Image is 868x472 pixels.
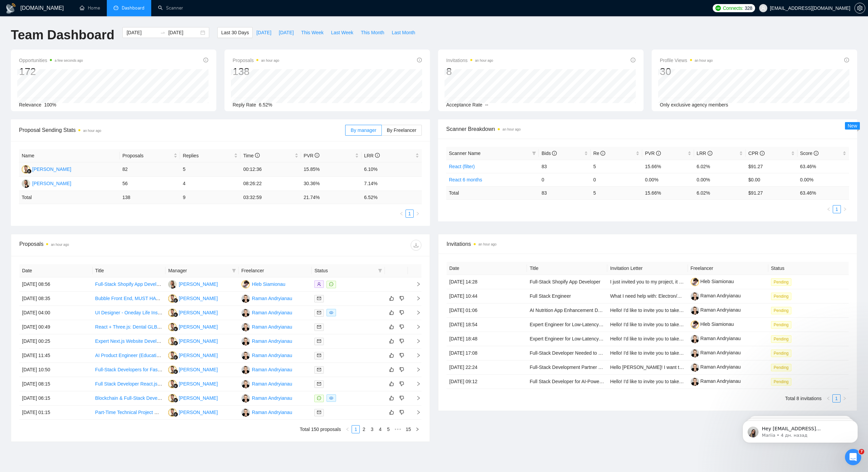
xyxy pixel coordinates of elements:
span: info-circle [255,153,260,158]
span: mail [317,311,321,315]
span: message [317,396,321,400]
img: HB [168,323,177,331]
div: [PERSON_NAME] [32,180,71,187]
a: Raman Andryianau [691,350,741,355]
p: Message from Mariia, sent 4 дн. назад [29,26,117,32]
span: dashboard [114,5,118,10]
a: 1 [833,205,841,213]
button: setting [854,3,865,14]
span: dislike [399,381,404,387]
div: Raman Andryianau [252,323,292,331]
button: Last Week [327,27,357,38]
a: HB[PERSON_NAME] [168,409,218,415]
a: Full-Stack Shopify App Developer [530,279,600,284]
span: like [389,296,394,301]
button: dislike [398,309,406,317]
a: 2 [360,426,368,433]
a: RARaman Andryianau [241,409,292,415]
div: [PERSON_NAME] [179,394,218,402]
img: HB [22,165,30,174]
span: Last Week [331,29,353,36]
span: [DATE] [256,29,271,36]
img: HB [168,351,177,360]
time: a few seconds ago [55,59,83,62]
li: Next 5 Pages [392,425,403,433]
a: 5 [384,426,392,433]
span: filter [378,269,382,273]
input: Start date [126,29,157,36]
a: RARaman Andryianau [241,381,292,386]
a: Raman Andryianau [691,378,741,384]
a: UI Designer - Oneday Life Insurance Admin System [95,310,204,315]
a: HB[PERSON_NAME] [168,395,218,400]
img: HB [168,394,177,402]
a: HB[PERSON_NAME] [168,352,218,358]
span: Replies [183,152,233,159]
img: gigradar-bm.png [173,327,178,331]
a: Raman Andryianau [691,336,741,341]
li: 1 [833,205,841,213]
a: Full-Stack Developers for Fast-Growing Fintech - Hyppo [95,367,213,372]
div: [PERSON_NAME] [179,409,218,416]
img: HB [168,337,177,346]
a: HB[PERSON_NAME] [168,295,218,301]
img: c1MGLMCC3awGTNqxopMyI2AS6PNpvWm4MQBnh2CpKnP8a-34DCrd-4MPfc5AHKGFDD [691,320,699,329]
img: c1z0rS30VbTRWd9Tmq-OxDg3GKXBG_KbON50H-vmqWffPe94BNt70Hwd7u5N_tgkTy [691,349,699,357]
span: Pending [771,278,791,286]
a: setting [854,5,865,11]
button: like [388,380,396,388]
span: dislike [399,338,404,344]
span: Proposals [233,56,279,64]
span: info-circle [760,151,765,156]
button: download [411,240,421,251]
span: setting [855,5,865,11]
a: 3 [368,426,376,433]
span: download [411,242,421,248]
span: mail [317,325,321,329]
div: message notification from Mariia, 4 дн. назад. Hey dzmitry.niachuivitser@creativeit.io, Looks lik... [10,14,125,37]
button: like [388,323,396,331]
div: 172 [19,65,83,78]
span: like [389,410,394,415]
span: Dashboard [122,5,144,11]
div: Raman Andryianau [252,352,292,359]
a: RARaman Andryianau [241,338,292,343]
span: ••• [392,425,403,433]
span: dislike [399,296,404,301]
span: By manager [351,127,376,133]
a: Hleb Siamionau [691,279,734,284]
img: RA [241,323,250,331]
span: right [415,427,419,431]
a: Full-Stack Development Partner – Ongoing Web + Mobile Platform [530,365,670,370]
div: Raman Andryianau [252,295,292,302]
span: dislike [399,353,404,358]
span: info-circle [656,151,661,156]
div: [PERSON_NAME] [179,295,218,302]
a: Blockchain & Full-Stack Developer for NFT Collectibles Platform (ERC-721/1155, Pack Odds etc..) [95,395,302,401]
li: Next Page [413,425,421,433]
a: HB[PERSON_NAME] [168,381,218,386]
input: End date [168,29,199,36]
div: [PERSON_NAME] [179,352,218,359]
img: RA [241,337,250,346]
span: PVR [645,151,661,156]
li: 1 [352,425,360,433]
time: an hour ago [502,127,520,131]
span: Connects: [723,4,743,12]
a: AH[PERSON_NAME] [22,180,71,186]
li: 15 [403,425,413,433]
li: 1 [832,394,841,402]
button: dislike [398,366,406,374]
span: This Month [361,29,384,36]
span: swap-right [160,30,165,35]
span: info-circle [203,58,208,62]
span: filter [532,151,536,155]
span: like [389,324,394,330]
span: left [399,212,403,216]
div: Hleb Siamionau [252,280,285,288]
img: RA [241,408,250,417]
span: left [346,427,350,431]
div: [PERSON_NAME] [179,280,218,288]
span: info-circle [417,58,422,62]
time: an hour ago [261,59,279,62]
